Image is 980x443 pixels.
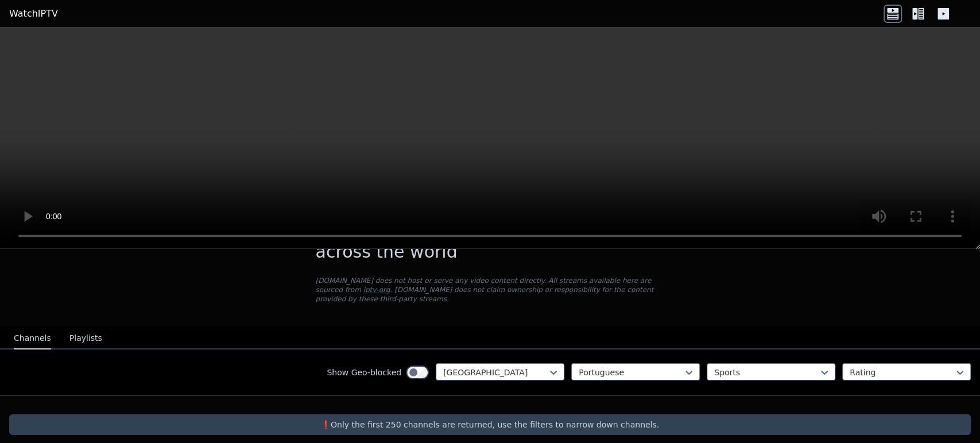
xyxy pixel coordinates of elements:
[9,7,58,21] a: WatchIPTV
[363,286,390,294] a: iptv-org
[14,328,51,349] button: Channels
[327,367,401,378] label: Show Geo-blocked
[316,276,665,304] p: [DOMAIN_NAME] does not host or serve any video content directly. All streams available here are s...
[69,328,102,349] button: Playlists
[14,419,966,430] p: ❗️Only the first 250 channels are returned, use the filters to narrow down channels.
